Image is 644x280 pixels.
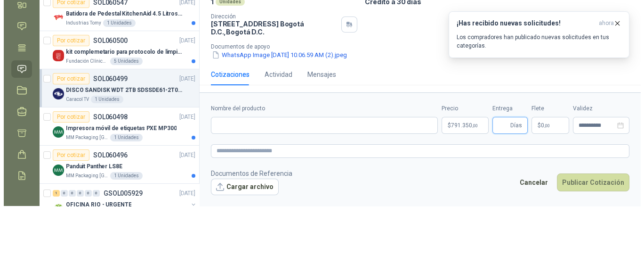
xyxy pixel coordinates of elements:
[438,117,485,134] p: $791.350,00
[49,149,86,161] div: Por cotizar
[62,162,119,171] p: Panduit Panther LS8E
[106,58,139,65] div: 5 Unidades
[447,123,474,128] span: 791.350
[534,123,537,128] span: $
[87,96,120,103] div: 1 Unidades
[49,190,56,197] div: 1
[207,69,246,80] div: Cotizaciones
[49,73,86,84] div: Por cotizar
[537,123,546,128] span: 0
[89,152,124,158] p: SOL060496
[207,104,434,113] label: Nombre del producto
[73,190,80,197] div: 0
[49,88,60,99] img: Company Logo
[489,104,524,113] label: Entrega
[176,113,192,122] p: [DATE]
[304,69,332,80] div: Mensajes
[528,117,565,134] p: $ 0,00
[176,74,192,83] p: [DATE]
[445,11,626,58] button: ¡Has recibido nuevas solicitudes!ahora Los compradores han publicado nuevas solicitudes en tus ca...
[62,200,128,209] p: OFICINA RIO - URGENTE
[528,104,565,113] label: Flete
[36,69,195,107] a: Por cotizarSOL060499[DATE] Company LogoDISCO SANDISK WDT 2TB SDSSDE61-2T00-G25Caracol TV1 Unidades
[511,173,549,191] button: Cancelar
[569,104,626,113] label: Validez
[62,124,173,133] p: Impresora móvil de etiquetas PXE MP300
[468,123,474,128] span: ,00
[507,117,518,133] span: Días
[176,36,192,45] p: [DATE]
[49,165,60,176] img: Company Logo
[49,126,60,138] img: Company Logo
[49,111,86,123] div: Por cotizar
[207,168,289,179] p: Documentos de Referencia
[595,19,610,27] span: ahora
[62,86,179,95] p: DISCO SANDISK WDT 2TB SDSSDE61-2T00-G25
[207,20,334,36] p: [STREET_ADDRESS] Bogotá D.C. , Bogotá D.C.
[49,35,86,46] div: Por cotizar
[106,172,139,180] div: 1 Unidades
[453,19,591,27] h3: ¡Has recibido nuevas solicitudes!
[106,134,139,141] div: 1 Unidades
[49,203,60,214] img: Company Logo
[36,31,195,69] a: Por cotizarSOL060500[DATE] Company Logokit complemetario para protocolo de limpiezaFundación Clín...
[62,19,97,27] p: Industrias Tomy
[176,189,192,198] p: [DATE]
[62,172,105,180] p: MM Packaging [GEOGRAPHIC_DATA]
[89,37,124,44] p: SOL060500
[207,179,275,196] button: Cargar archivo
[49,188,193,218] a: 1 0 0 0 0 0 GSOL005929[DATE] Company LogoOFICINA RIO - URGENTE
[207,43,633,50] p: Documentos de apoyo
[62,58,105,65] p: Fundación Clínica Shaio
[261,69,289,80] div: Actividad
[62,96,85,103] p: Caracol TV
[99,19,132,27] div: 1 Unidades
[89,190,96,197] div: 0
[62,9,179,18] p: Batidora de Pedestal KitchenAid 4.5 Litros Delux Plateado
[81,190,88,197] div: 0
[89,75,124,82] p: SOL060499
[36,146,195,184] a: Por cotizarSOL060496[DATE] Company LogoPanduit Panther LS8EMM Packaging [GEOGRAPHIC_DATA]1 Unidades
[438,104,485,113] label: Precio
[207,13,334,20] p: Dirección
[65,190,72,197] div: 0
[62,48,179,57] p: kit complemetario para protocolo de limpieza
[540,123,546,128] span: ,00
[49,12,60,23] img: Company Logo
[62,134,105,141] p: MM Packaging [GEOGRAPHIC_DATA]
[176,151,192,160] p: [DATE]
[49,50,60,61] img: Company Logo
[89,114,124,120] p: SOL060498
[453,33,618,50] p: Los compradores han publicado nuevas solicitudes en tus categorías.
[100,190,139,197] p: GSOL005929
[553,173,626,191] button: Publicar Cotización
[207,50,344,60] button: WhatsApp Image [DATE] 10.06.59 AM (2).jpeg
[57,190,64,197] div: 0
[36,107,195,146] a: Por cotizarSOL060498[DATE] Company LogoImpresora móvil de etiquetas PXE MP300MM Packaging [GEOGRA...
